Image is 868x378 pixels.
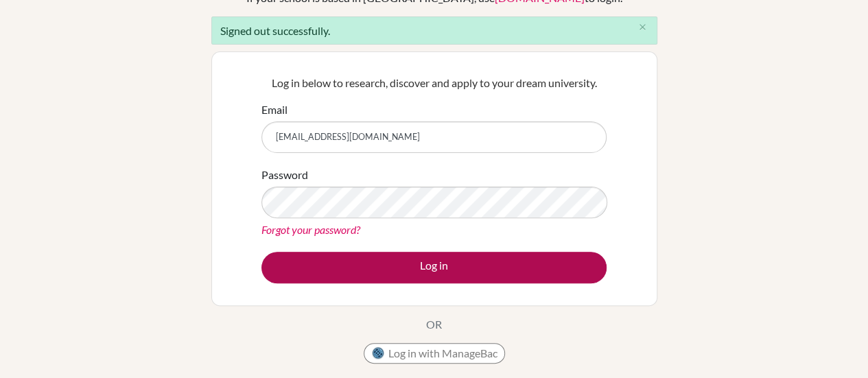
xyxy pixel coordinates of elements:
a: Forgot your password? [261,223,360,236]
div: Signed out successfully. [211,16,657,45]
button: Close [629,17,657,38]
p: OR [426,316,442,333]
label: Email [261,102,288,118]
button: Log in [261,252,607,283]
label: Password [261,167,308,183]
p: Log in below to research, discover and apply to your dream university. [261,75,607,91]
i: close [637,22,648,32]
button: Log in with ManageBac [364,343,505,364]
